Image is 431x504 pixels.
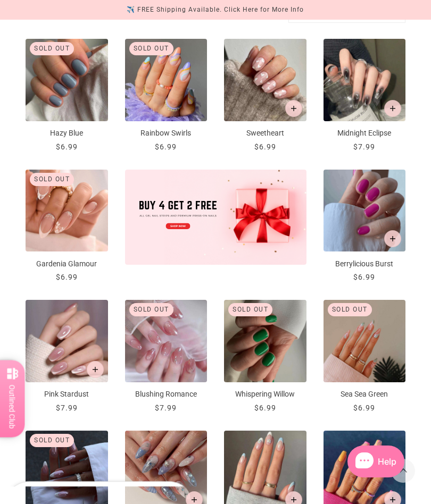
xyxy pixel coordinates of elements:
a: Sea Sea Green [324,300,406,414]
span: $7.99 [155,404,177,412]
a: Whispering Willow [224,300,306,414]
a: Gardenia Glamour [26,170,108,283]
div: Sold out [228,303,272,316]
span: $7.99 [56,404,78,412]
span: $6.99 [254,404,276,412]
span: $6.99 [155,142,177,151]
button: Add to cart [384,230,401,247]
img: Whispering Willow-Press on Manicure-Outlined [224,300,306,382]
a: Pink Stardust [26,300,108,414]
span: $6.99 [353,273,375,281]
p: Gardenia Glamour [26,258,108,270]
a: Hazy Blue [26,39,108,153]
div: ✈️ FREE Shipping Available. Click Here for More Info [127,4,304,15]
span: $6.99 [56,142,78,151]
div: Sold out [129,303,173,316]
p: Midnight Eclipse [324,128,406,139]
a: Berrylicious Burst [324,170,406,283]
a: Blushing Romance [125,300,208,414]
p: Rainbow Swirls [125,128,208,139]
button: Add to cart [285,100,302,117]
button: Add to cart [384,100,401,117]
div: Sold out [328,303,372,316]
p: Sweetheart [224,128,306,139]
span: $6.99 [353,404,375,412]
p: Hazy Blue [26,128,108,139]
div: Sold out [30,434,74,447]
div: Sold out [30,42,74,55]
button: Add to cart [87,361,104,378]
div: Sold out [30,173,74,186]
p: Blushing Romance [125,389,208,400]
span: $6.99 [254,142,276,151]
a: Rainbow Swirls [125,39,208,153]
p: Pink Stardust [26,389,108,400]
span: $7.99 [353,142,375,151]
div: Sold out [129,42,173,55]
a: Sweetheart [224,39,306,153]
span: $6.99 [56,273,78,281]
p: Whispering Willow [224,389,306,400]
img: Berrylicious Burst-Press on Manicure-Outlined [324,170,406,252]
p: Sea Sea Green [324,389,406,400]
a: Midnight Eclipse [324,39,406,153]
p: Berrylicious Burst [324,258,406,270]
img: Hazy Blue - Press On Nails [26,39,108,121]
